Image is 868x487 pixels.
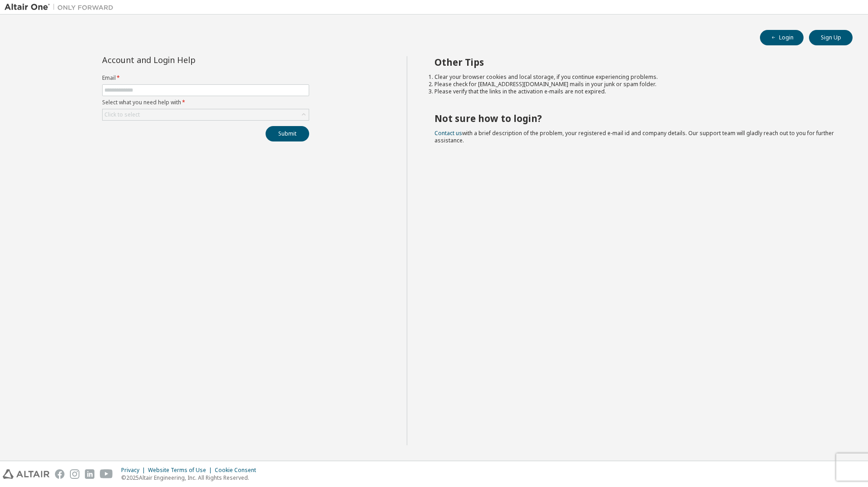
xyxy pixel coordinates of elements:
label: Select what you need help with [102,99,309,106]
img: Altair One [5,3,118,12]
div: Click to select [104,111,140,118]
div: Privacy [121,467,148,474]
button: Login [760,30,804,45]
img: linkedin.svg [85,469,94,479]
p: © 2025 Altair Engineering, Inc. All Rights Reserved. [121,474,261,482]
img: facebook.svg [55,469,64,479]
li: Clear your browser cookies and local storage, if you continue experiencing problems. [434,73,837,81]
img: youtube.svg [100,469,113,479]
label: Email [102,74,309,82]
img: altair_logo.svg [3,469,49,479]
button: Submit [266,126,309,141]
h2: Not sure how to login? [434,112,837,124]
span: with a brief description of the problem, your registered e-mail id and company details. Our suppo... [434,129,834,144]
img: instagram.svg [70,469,79,479]
div: Account and Login Help [102,56,268,63]
button: Sign Up [809,30,853,45]
a: Contact us [434,129,462,137]
div: Website Terms of Use [148,467,215,474]
li: Please check for [EMAIL_ADDRESS][DOMAIN_NAME] mails in your junk or spam folder. [434,81,837,88]
div: Cookie Consent [215,467,261,474]
div: Click to select [103,109,309,120]
h2: Other Tips [434,56,837,68]
li: Please verify that the links in the activation e-mails are not expired. [434,88,837,95]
